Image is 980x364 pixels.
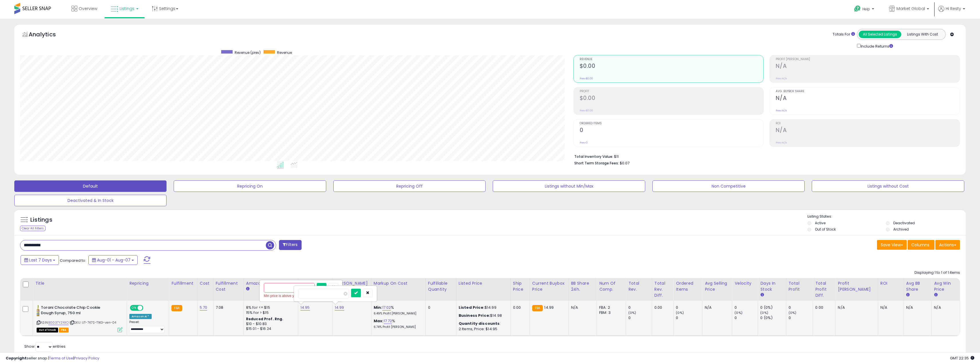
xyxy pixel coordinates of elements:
[935,240,960,250] button: Actions
[20,226,45,231] div: Clear All Filters
[628,305,652,310] div: 0
[174,180,326,192] button: Repricing On
[246,326,294,331] div: $15.01 - $16.24
[493,180,645,192] button: Listings without Min/Max
[760,315,786,320] div: 0 (0%)
[6,355,27,361] strong: Copyright
[29,257,52,263] span: Last 7 Days
[776,90,960,93] span: Avg. Buybox Share
[382,305,391,310] a: 17.02
[88,255,138,265] button: Aug-01 - Aug-07
[459,280,508,286] div: Listed Price
[459,313,506,318] div: $14.98
[246,286,250,292] small: Amazon Fees.
[459,305,506,310] div: $14.99
[459,305,485,310] b: Listed Price:
[459,321,500,326] b: Quantity discounts
[854,5,861,12] i: Get Help
[599,310,621,315] div: FBM: 3
[235,50,261,55] span: Revenue (prev)
[574,161,619,166] b: Short Term Storage Fees:
[676,305,702,310] div: 0
[129,320,165,333] div: Preset:
[807,214,966,219] p: Listing States:
[580,109,593,112] small: Prev: $0.00
[544,305,554,310] span: 14.99
[74,355,99,361] a: Privacy Policy
[571,280,595,292] div: BB Share 24h.
[374,280,423,286] div: Markup on Cost
[877,240,907,250] button: Save View
[171,305,182,311] small: FBA
[428,305,452,310] div: 0
[580,141,588,144] small: Prev: 0
[48,320,69,325] a: B0037YZ4XO
[580,90,764,93] span: Profit
[374,312,421,316] p: 6.49% Profit [PERSON_NAME]
[676,315,702,320] div: 0
[37,305,39,316] img: 41KYTNzSMVL._SL40_.jpg
[705,280,730,292] div: Avg Selling Price
[264,293,338,299] div: Min price is above your Max price
[371,278,425,301] th: The percentage added to the cost of goods (COGS) that forms the calculator for Min & Max prices.
[14,180,167,192] button: Default
[246,280,296,286] div: Amazon Fees
[838,305,873,310] div: N/A
[776,95,960,103] h2: N/A
[815,305,831,310] div: 0.00
[908,240,935,250] button: Columns
[37,328,58,332] span: All listings that are currently out of stock and unavailable for purchase on Amazon
[129,280,167,286] div: Repricing
[652,180,805,192] button: Non Competitive
[893,221,915,225] label: Deactivated
[335,305,344,310] a: 14.99
[532,305,543,311] small: FBA
[838,280,875,292] div: Profit [PERSON_NAME]
[30,216,52,224] h5: Listings
[776,58,960,61] span: Profit [PERSON_NAME]
[374,318,421,329] div: %
[853,43,900,49] div: Include Returns
[200,305,207,310] a: 5.70
[789,310,797,315] small: (0%)
[599,280,623,292] div: Num of Comp.
[911,242,929,248] span: Columns
[216,305,239,310] div: 7.08
[29,30,67,40] h5: Analytics
[129,314,152,319] div: Amazon AI *
[300,305,310,310] a: 14.95
[760,280,783,292] div: Days In Stock
[374,305,421,316] div: %
[574,154,613,159] b: Total Inventory Value:
[789,280,811,292] div: Total Profit
[950,355,974,361] span: 2025-08-15 22:35 GMT
[216,280,241,292] div: Fulfillment Cost
[574,153,956,160] li: $11
[580,77,593,80] small: Prev: $0.00
[513,280,527,292] div: Ship Price
[459,326,506,332] div: 2 Items, Price: $14.95
[893,227,909,232] label: Archived
[384,318,392,324] a: 17.72
[938,6,965,19] a: Hi Resty
[246,310,294,315] div: 15% for > $15
[914,270,960,276] div: Displaying 1 to 1 of 1 items
[815,280,833,298] div: Total Profit Diff.
[654,280,671,298] div: Total Rev. Diff.
[776,63,960,70] h2: N/A
[776,127,960,135] h2: N/A
[37,305,122,332] div: ASIN:
[628,315,652,320] div: 0
[901,31,944,38] button: Listings With Cost
[760,310,768,315] small: (0%)
[833,32,855,37] div: Totals For
[906,280,929,292] div: Avg BB Share
[97,257,130,263] span: Aug-01 - Aug-07
[60,258,86,263] span: Compared to:
[571,305,593,310] div: N/A
[142,306,152,310] span: OFF
[776,141,787,144] small: Prev: N/A
[580,63,764,70] h2: $0.00
[580,122,764,125] span: Ordered Items
[789,315,813,320] div: 0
